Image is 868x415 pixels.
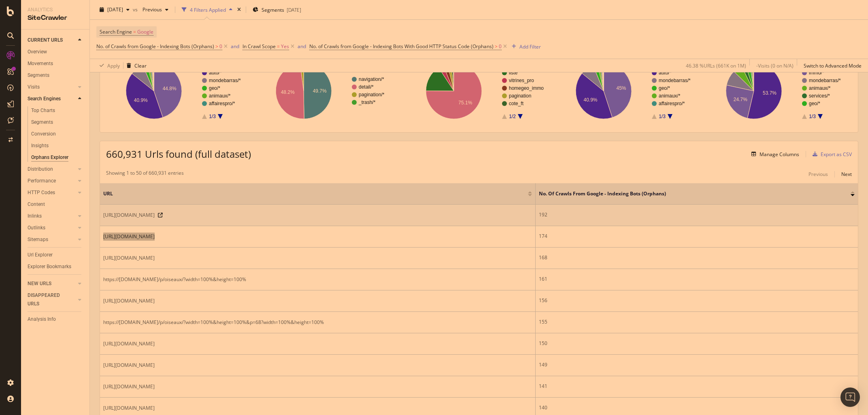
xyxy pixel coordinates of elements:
[107,6,123,13] span: 2025 Aug. 25th
[163,86,177,91] text: 44.8%
[96,3,133,16] button: [DATE]
[106,56,252,126] div: A chart.
[31,118,84,127] a: Segments
[28,263,84,271] a: Explorer Bookmarks
[106,147,251,161] span: 660,931 Urls found (full dataset)
[139,3,172,16] button: Previous
[539,190,838,197] span: No. of Crawls from Google - Indexing Bots (Orphans)
[359,76,384,82] text: navigation/*
[28,263,71,271] div: Explorer Bookmarks
[841,171,852,178] div: Next
[659,114,666,119] text: 1/3
[539,404,855,411] div: 140
[28,71,84,80] a: Segments
[539,361,855,368] div: 149
[28,188,55,197] div: HTTP Codes
[103,211,155,219] span: [URL][DOMAIN_NAME]
[231,43,239,50] div: and
[28,177,56,185] div: Performance
[133,6,139,13] span: vs
[495,43,498,50] span: >
[137,26,153,38] span: Google
[539,318,855,326] div: 155
[28,291,68,308] div: DISAPPEARED URLS
[539,340,855,347] div: 150
[28,251,53,259] div: Url Explorer
[539,275,855,283] div: 161
[215,43,218,50] span: >
[209,114,216,119] text: 1/3
[243,43,276,50] span: In Crawl Scope
[209,85,220,91] text: geo/*
[134,97,148,103] text: 40.9%
[249,3,304,16] button: Segments[DATE]
[617,86,626,91] text: 45%
[556,56,702,126] div: A chart.
[821,151,852,158] div: Export as CSV
[686,62,746,69] div: 46.38 % URLs ( 661K on 1M )
[96,59,120,72] button: Apply
[809,78,841,83] text: mondebarras/*
[158,213,163,218] a: Visit Online Page
[28,71,49,80] div: Segments
[31,142,84,150] a: Insights
[107,62,120,69] div: Apply
[659,70,672,76] text: auto/*
[28,200,84,209] a: Content
[28,188,76,197] a: HTTP Codes
[406,56,552,126] svg: A chart.
[100,28,132,35] span: Search Engine
[287,6,301,13] div: [DATE]
[256,56,402,126] svg: A chart.
[756,62,794,69] div: - Visits ( 0 on N/A )
[28,212,42,220] div: Inlinks
[759,151,799,158] div: Manage Columns
[809,93,830,99] text: services/*
[28,95,76,103] a: Search Engines
[509,101,524,106] text: cote_ft
[28,251,84,259] a: Url Explorer
[659,93,681,99] text: animaux/*
[133,28,136,35] span: =
[277,43,280,50] span: =
[28,235,48,244] div: Sitemaps
[103,297,155,305] span: [URL][DOMAIN_NAME]
[28,6,83,13] div: Analytics
[31,142,49,150] div: Insights
[31,106,55,115] div: Top Charts
[706,56,852,126] svg: A chart.
[103,275,246,284] span: https://[DOMAIN_NAME]/p/oiseaux/?width=100%&height=100%
[659,85,670,91] text: geo/*
[804,62,862,69] div: Switch to Advanced Mode
[219,41,222,52] span: 0
[28,83,76,91] a: Visits
[499,41,502,52] span: 0
[31,118,53,127] div: Segments
[103,383,155,391] span: [URL][DOMAIN_NAME]
[231,42,239,50] button: and
[28,224,45,232] div: Outlinks
[209,78,241,83] text: mondebarras/*
[28,36,76,44] a: CURRENT URLS
[519,43,541,50] div: Add Filter
[748,149,799,159] button: Manage Columns
[763,90,777,96] text: 53.7%
[28,59,84,68] a: Movements
[809,114,816,119] text: 1/3
[28,279,51,288] div: NEW URLS
[28,83,40,91] div: Visits
[28,315,56,324] div: Analysis Info
[209,101,235,106] text: affairespro/*
[139,6,162,13] span: Previous
[103,254,155,262] span: [URL][DOMAIN_NAME]
[840,387,860,407] div: Open Intercom Messenger
[584,97,598,103] text: 40.9%
[539,233,855,240] div: 174
[28,165,76,174] a: Distribution
[31,153,68,162] div: Orphans Explorer
[659,101,685,106] text: affairespro/*
[509,85,544,91] text: homegeo_immo
[809,148,852,161] button: Export as CSV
